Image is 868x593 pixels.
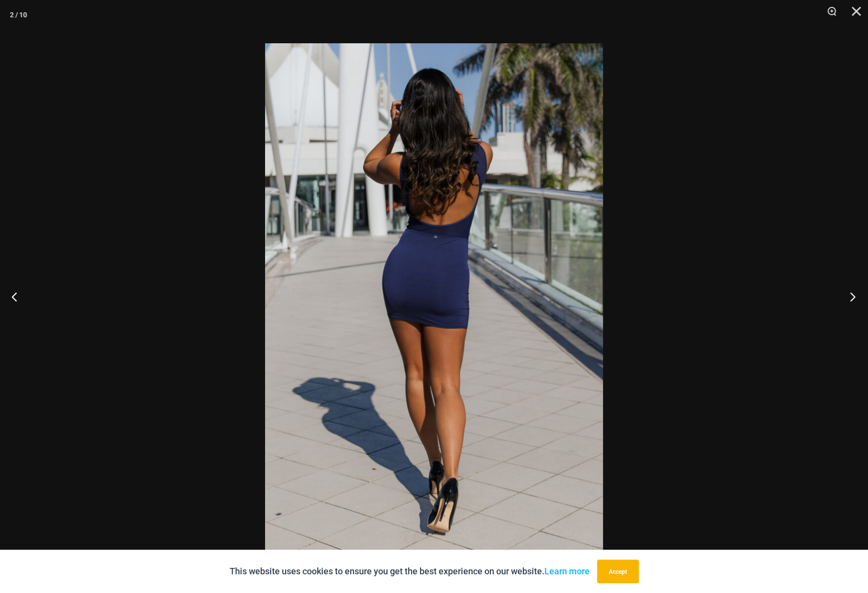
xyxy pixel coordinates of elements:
img: Desire Me Navy 5192 Dress 09 [265,43,603,550]
div: 2 / 10 [10,7,27,22]
a: Learn more [544,566,590,576]
button: Accept [597,560,639,583]
p: This website uses cookies to ensure you get the best experience on our website. [230,564,590,579]
button: Next [831,272,868,321]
